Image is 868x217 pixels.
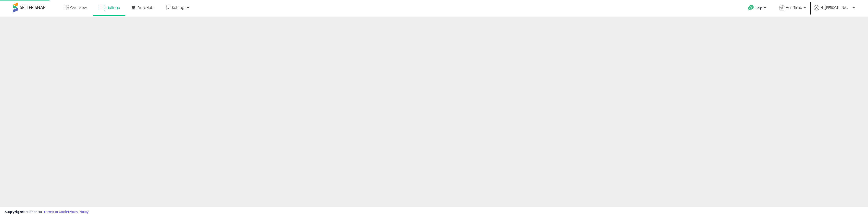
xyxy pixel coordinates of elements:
[44,209,65,214] a: Terms of Use
[5,210,89,214] div: seller snap | |
[786,5,802,10] span: Half Time
[821,5,851,10] span: Hi [PERSON_NAME]
[744,1,771,17] a: Help
[107,5,120,10] span: Listings
[5,209,24,214] strong: Copyright
[814,5,855,17] a: Hi [PERSON_NAME]
[66,209,89,214] a: Privacy Policy
[748,5,754,11] i: Get Help
[756,6,762,10] span: Help
[70,5,87,10] span: Overview
[137,5,154,10] span: DataHub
